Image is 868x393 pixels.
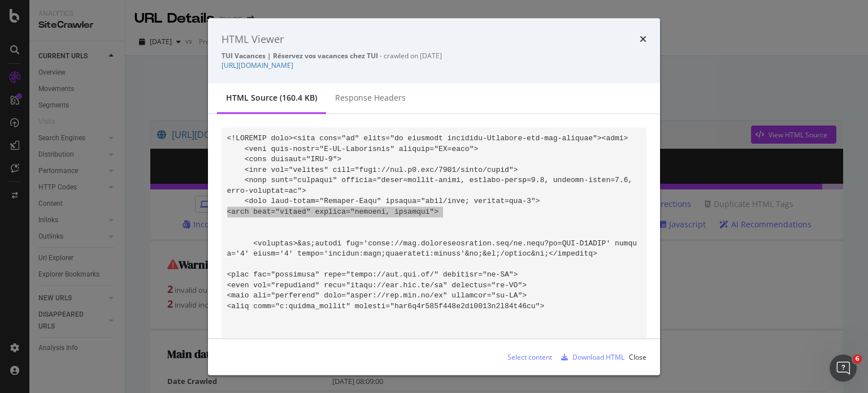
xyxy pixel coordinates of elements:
[557,348,624,366] button: Download HTML
[222,61,293,70] a: [URL][DOMAIN_NAME]
[629,348,646,366] button: Close
[226,92,317,103] div: HTML source (160.4 KB)
[572,352,624,361] div: Download HTML
[629,352,646,361] div: Close
[498,348,552,366] button: Select content
[222,32,284,46] div: HTML Viewer
[208,18,660,375] div: modal
[222,51,646,61] div: - crawled on [DATE]
[507,352,552,361] div: Select content
[335,92,406,103] div: Response Headers
[853,355,862,364] span: 6
[830,355,857,382] iframe: Intercom live chat
[222,51,378,61] strong: TUI Vacances | Réservez vos vacances chez TUI
[640,32,646,46] div: times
